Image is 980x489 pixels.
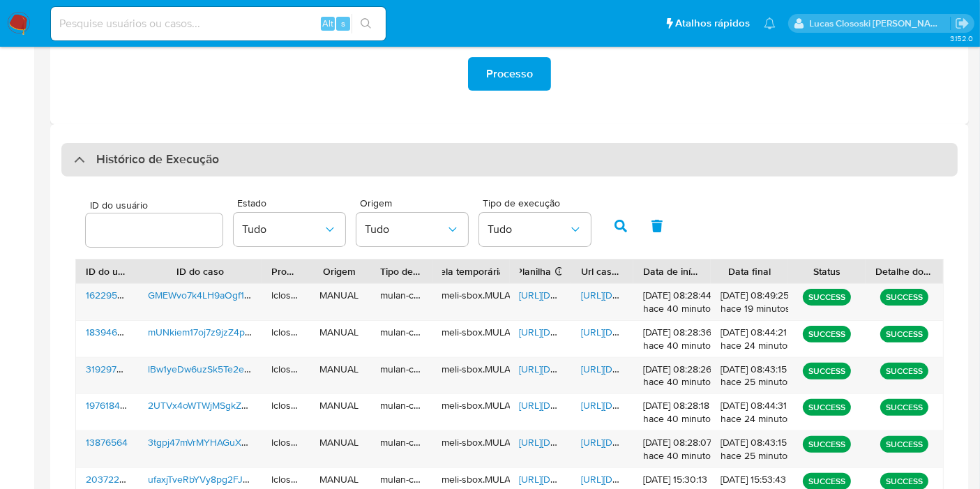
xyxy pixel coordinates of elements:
[675,16,750,31] span: Atalhos rápidos
[950,33,973,44] span: 3.152.0
[322,17,333,30] span: Alt
[51,15,386,33] input: Pesquise usuários ou casos...
[764,17,776,29] a: Notificações
[352,14,380,33] button: search-icon
[810,17,951,30] p: lucas.clososki@mercadolivre.com
[955,16,970,31] a: Sair
[341,17,345,30] span: s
